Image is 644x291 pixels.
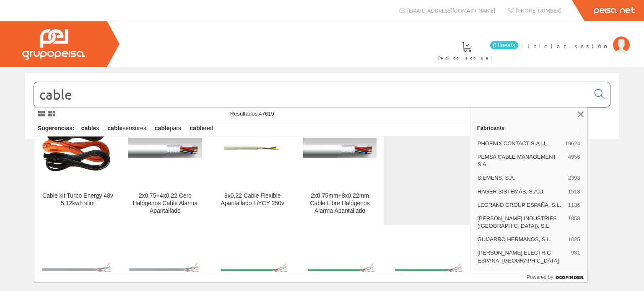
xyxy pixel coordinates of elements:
[390,262,464,277] img: cpr 582D042BLP Cable Dca F-UTP 4p c6 LSZH bobi 1000m blanc
[527,41,609,50] span: Iniciar sesión
[155,125,170,131] strong: cable
[216,262,289,277] img: cpr 573D042BLP Cable F-UTP Dca 4p c5e LSZH 1000m cub.blanc
[571,249,580,264] span: 981
[568,174,580,182] span: 2393
[22,29,85,60] img: Grupo Peisa
[568,215,580,230] span: 1058
[527,35,630,43] a: Iniciar sesión
[107,125,122,131] strong: cable
[571,270,580,278] span: 975
[41,192,114,207] div: Cable kit Turbo Energy 48v 5,12kwh slim
[259,111,274,117] span: 47619
[478,153,565,168] span: PEMSA CABLE MANAGEMENT S.A.
[478,249,568,264] span: [PERSON_NAME] ELECTRIC ESPAÑA, [GEOGRAPHIC_DATA]
[209,103,296,224] a: 8x0,22 Cable Flexible Apantallado LiYCY 250v 8x0,22 Cable Flexible Apantallado LiYCY 250v
[303,262,377,277] img: cpr 570D042BLP Cable Dca U-UTP 4p c5e LSZH bobi 1000m.blanc
[490,41,518,49] span: 0 línea/s
[478,201,565,209] span: LEGRAND GROUP ESPAÑA, S.L.
[41,122,114,174] img: Cable kit Turbo Energy 48v 5,12kwh slim
[565,140,580,147] span: 19624
[438,54,495,62] span: Pedido actual
[407,7,495,14] span: [EMAIL_ADDRESS][DOMAIN_NAME]
[34,103,121,224] a: Cable kit Turbo Energy 48v 5,12kwh slim Cable kit Turbo Energy 48v 5,12kwh slim
[478,236,565,243] span: GUIJARRO HERMANOS, S.L.
[128,138,202,158] img: 2x0,75+4x0,22 Cero Halógenos Cable Alarma Apantallado
[527,273,553,281] span: Powered by
[470,121,587,134] a: Fabricante
[41,262,114,277] img: cpr 574F042NGP Cabl F-UTP Fca 4p c5e PVC+PE 1000m cub.negr
[34,123,76,134] div: Sugerencias:
[568,188,580,196] span: 1513
[568,201,580,209] span: 1136
[34,82,589,107] input: Buscar...
[516,7,561,14] span: [PHONE_NUMBER]
[104,121,150,136] div: sensores
[187,121,217,136] div: red
[568,153,580,168] span: 4956
[478,174,565,182] span: SIEMENS, S.A.
[527,272,587,282] a: Powered by
[478,215,565,230] span: [PERSON_NAME] INDUSTRIES ([GEOGRAPHIC_DATA]), S.L.
[230,111,274,117] span: Resultados:
[303,138,377,158] img: 2x0.75mm+8x0.22mm Cable Libre Halógenos Alarma Apantallado
[568,236,580,243] span: 1025
[25,149,619,157] div: © Grupo Peisa
[81,125,96,131] strong: cable
[128,192,202,215] div: 2x0,75+4x0,22 Cero Halógenos Cable Alarma Apantallado
[216,192,289,207] div: 8x0,22 Cable Flexible Apantallado LiYCY 250v
[303,192,377,215] div: 2x0.75mm+8x0.22mm Cable Libre Halógenos Alarma Apantallado
[128,262,202,277] img: cpr 571F042NGP Cabl U-UTP Fca 4p c5e bobi 1000m cub.negr
[122,103,208,224] a: 2x0,75+4x0,22 Cero Halógenos Cable Alarma Apantallado 2x0,75+4x0,22 Cero Halógenos Cable Alarma A...
[216,142,289,154] img: 8x0,22 Cable Flexible Apantallado LiYCY 250v
[296,103,383,224] a: 2x0.75mm+8x0.22mm Cable Libre Halógenos Alarma Apantallado 2x0.75mm+8x0.22mm Cable Libre Halógeno...
[478,270,568,278] span: OBO BETTERMANN, S.A.
[478,188,565,196] span: HAGER SISTEMAS, S.A.U.
[78,121,103,136] div: s
[190,125,205,131] strong: cable
[478,140,562,147] span: PHOENIX CONTACT S.A.U,
[151,121,185,136] div: para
